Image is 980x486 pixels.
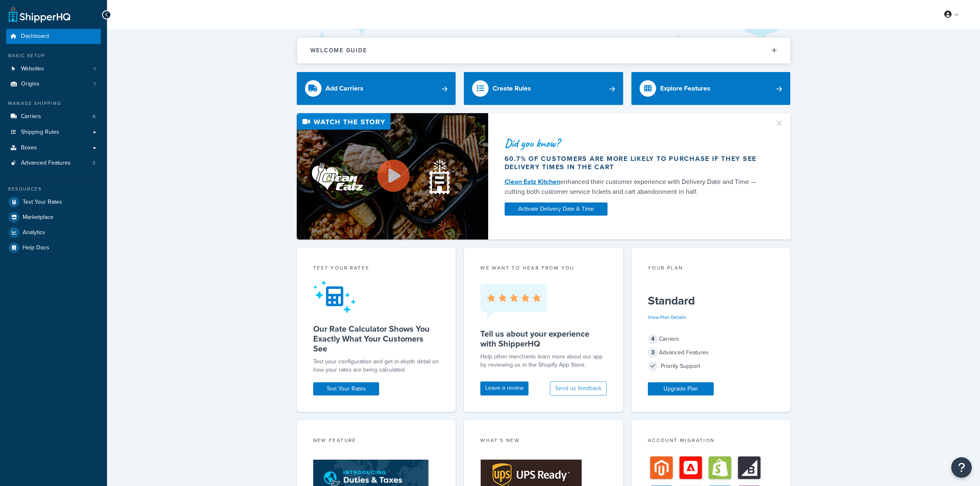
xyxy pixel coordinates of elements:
[648,347,774,358] div: Advanced Features
[94,81,95,88] span: 1
[480,353,607,369] p: Help other merchants learn more about our app by reviewing us in the Shopify App Store.
[480,329,607,349] h5: Tell us about your experience with ShipperHQ
[951,457,972,478] button: Open Resource Center
[6,100,101,107] div: Manage Shipping
[6,29,101,44] a: Dashboard
[313,324,440,353] h5: Our Rate Calculator Shows You Exactly What Your Customers See
[6,77,101,92] li: Origins
[6,61,101,77] li: Websites
[297,37,790,63] button: Welcome Guide
[310,47,367,53] h2: Welcome Guide
[23,214,54,221] span: Marketplace
[93,113,95,120] span: 6
[313,264,440,274] div: Test your rates
[505,137,765,149] div: Did you know?
[464,72,623,105] a: Create Rules
[6,109,101,124] a: Carriers6
[648,294,774,307] h5: Standard
[631,72,791,105] a: Explore Features
[21,129,59,136] span: Shipping Rules
[6,186,101,193] div: Resources
[648,334,658,344] span: 4
[94,65,95,72] span: 1
[21,81,40,88] span: Origins
[297,113,488,240] img: Video thumbnail
[648,264,774,274] div: Your Plan
[480,437,607,446] div: What's New
[493,83,531,94] div: Create Rules
[6,240,101,255] a: Help Docs
[6,52,101,59] div: Basic Setup
[6,195,101,209] a: Test Your Rates
[21,160,71,167] span: Advanced Features
[6,140,101,156] a: Boxes
[505,177,765,197] div: enhanced their customer experience with Delivery Date and Time — cutting both customer service ti...
[648,333,774,345] div: Carriers
[313,437,440,446] div: New Feature
[505,202,608,216] a: Activate Delivery Date & Time
[6,225,101,240] a: Analytics
[505,177,560,186] a: Clean Eatz Kitchen
[21,144,37,151] span: Boxes
[6,210,101,225] a: Marketplace
[505,155,765,171] div: 60.7% of customers are more likely to purchase if they see delivery times in the cart
[297,72,456,105] a: Add Carriers
[21,33,49,40] span: Dashboard
[6,77,101,92] a: Origins1
[550,381,607,395] button: Send us feedback
[6,125,101,140] a: Shipping Rules
[21,65,44,72] span: Websites
[480,264,607,272] p: we want to hear from you
[6,156,101,171] a: Advanced Features3
[313,382,379,395] a: Test Your Rates
[6,156,101,171] li: Advanced Features
[23,244,49,251] span: Help Docs
[23,199,62,206] span: Test Your Rates
[648,348,658,358] span: 3
[648,437,774,446] div: Account Migration
[23,229,45,236] span: Analytics
[313,358,440,374] div: Test your configuration and get in-depth detail on how your rates are being calculated.
[6,109,101,124] li: Carriers
[6,61,101,77] a: Websites1
[660,83,710,94] div: Explore Features
[326,83,363,94] div: Add Carriers
[480,381,528,395] a: Leave a review
[93,160,95,167] span: 3
[21,113,41,120] span: Carriers
[648,314,686,321] a: View Plan Details
[648,360,774,372] div: Priority Support
[648,382,714,395] a: Upgrade Plan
